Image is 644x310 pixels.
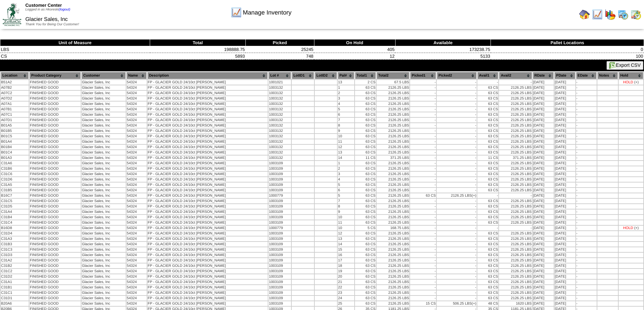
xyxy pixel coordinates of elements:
td: 405 [314,46,395,53]
td: FINISHED GOOD [29,139,81,144]
td: 63 CS [477,96,499,101]
td: 2126.25 LBS [377,102,409,106]
td: 63 CS [477,145,499,149]
td: 9 [338,129,354,133]
td: CS [0,53,150,60]
td: - [410,118,436,122]
td: FP - GLACIER GOLD 24/10ct [PERSON_NAME] [147,107,268,112]
td: A07D1 [1,118,29,122]
td: FINISHED GOOD [29,91,81,95]
td: - [410,102,436,106]
th: Description [147,72,268,79]
th: Picked [245,39,314,46]
td: - [437,145,477,149]
td: Glacier Sales, Inc [81,112,126,117]
td: FINISHED GOOD [29,161,81,166]
td: 63 CS [477,139,499,144]
td: FP - GLACIER GOLD 24/10ct [PERSON_NAME] [147,80,268,85]
td: B01A3 [1,156,29,160]
td: FINISHED GOOD [29,112,81,117]
td: 2126.25 LBS [377,139,409,144]
td: 1003132 [268,85,291,90]
span: Glacier Sales, Inc [25,17,68,22]
td: 2126.25 LBS [499,150,532,155]
td: [DATE] [554,150,575,155]
th: RDate [533,72,554,79]
td: B01A5 [1,123,29,128]
td: A07C1 [1,112,29,117]
td: Glacier Sales, Inc [81,107,126,112]
td: [DATE] [533,80,554,85]
th: Avail2 [499,72,532,79]
td: [DATE] [533,139,554,144]
td: 5893 [150,53,246,60]
td: FP - GLACIER GOLD 24/10ct [PERSON_NAME] [147,123,268,128]
td: FP - GLACIER GOLD 24/10ct [PERSON_NAME] [147,139,268,144]
td: FINISHED GOOD [29,96,81,101]
td: FINISHED GOOD [29,145,81,149]
img: home.gif [579,9,590,20]
td: 4 [338,102,354,106]
div: (+) [634,80,639,84]
td: 2126.25 LBS [377,107,409,112]
td: - [437,112,477,117]
td: 54324 [126,112,147,117]
td: Glacier Sales, Inc [81,156,126,160]
th: Customer [81,72,126,79]
td: 2 CS [355,80,376,85]
td: - [576,112,597,117]
td: - [576,107,597,112]
td: [DATE] [554,85,575,90]
td: 2 [338,91,354,95]
td: C31A6 [1,161,29,166]
td: FP - GLACIER GOLD 24/10ct [PERSON_NAME] [147,85,268,90]
td: 1 [338,85,354,90]
td: 2126.25 LBS [377,123,409,128]
td: - [437,150,477,155]
td: 6 [338,112,354,117]
td: [DATE] [554,134,575,139]
td: 2126.25 LBS [377,134,409,139]
td: 1003132 [268,139,291,144]
td: 198888.75 [150,46,246,53]
td: [DATE] [533,150,554,155]
td: 2126.25 LBS [377,112,409,117]
td: 2126.25 LBS [377,91,409,95]
td: - [437,123,477,128]
td: - [410,112,436,117]
td: 54324 [126,80,147,85]
td: [DATE] [554,112,575,117]
td: LBS [0,46,150,53]
td: [DATE] [533,134,554,139]
td: 3 [338,96,354,101]
td: 2126.25 LBS [499,102,532,106]
td: 63 CS [355,112,376,117]
td: - [437,107,477,112]
td: [DATE] [533,145,554,149]
td: - [410,139,436,144]
td: 54324 [126,91,147,95]
td: 11 CS [477,156,499,160]
td: 2126.25 LBS [499,129,532,133]
th: Total1 [355,72,376,79]
td: - [437,139,477,144]
td: FINISHED GOOD [29,129,81,133]
td: 63 CS [477,85,499,90]
td: - [576,156,597,160]
td: B01A4 [1,139,29,144]
td: 63 CS [477,118,499,122]
span: Logged in as Hkoreski [25,8,70,11]
td: FP - GLACIER GOLD 24/10ct [PERSON_NAME] [147,102,268,106]
td: - [576,85,597,90]
th: Avail1 [477,72,499,79]
img: line_graph.gif [592,9,603,20]
td: Glacier Sales, Inc [81,118,126,122]
td: A07C2 [1,91,29,95]
th: Unit of Measure [0,39,150,46]
td: [DATE] [533,123,554,128]
td: 1003132 [268,150,291,155]
td: B01C4 [1,150,29,155]
td: 25245 [245,46,314,53]
td: Glacier Sales, Inc [81,123,126,128]
td: [DATE] [533,156,554,160]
